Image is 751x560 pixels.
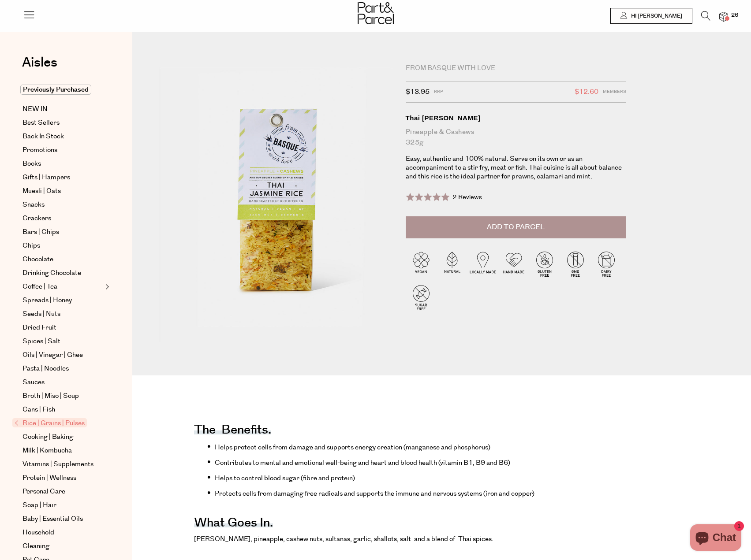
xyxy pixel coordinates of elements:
[687,524,744,553] inbox-online-store-chat: Shopify online store chat
[22,459,93,470] span: Vitamins | Supplements
[22,323,103,333] a: Dried Fruit
[22,213,103,224] a: Crackers
[591,248,622,279] img: P_P-ICONS-Live_Bec_V11_Dairy_Free.svg
[467,248,498,279] img: P_P-ICONS-Live_Bec_V11_Locally_Made_2.svg
[406,216,626,238] button: Add to Parcel
[22,186,61,197] span: Muesli | Oats
[22,268,103,278] a: Drinking Chocolate
[22,295,72,306] span: Spreads | Honey
[22,104,48,115] span: NEW IN
[22,404,103,415] a: Cans | Fish
[22,213,51,224] span: Crackers
[22,527,54,538] span: Household
[207,471,551,484] li: Helps to control blood sugar (fibre and protein)
[22,350,103,360] a: Oils | Vinegar | Ghee
[406,86,430,98] span: $13.95
[603,86,626,98] span: Members
[22,473,103,483] a: Protein | Wellness
[406,114,626,122] div: Thai [PERSON_NAME]
[22,295,103,306] a: Spreads | Honey
[15,418,103,429] a: Rice | Grains | Pulses
[406,155,626,181] p: Easy, authentic and 100% natural. Serve on its own or as an accompaniment to a stir fry, meat or ...
[22,118,60,128] span: Best Sellers
[22,254,53,265] span: Chocolate
[22,500,103,511] a: Soap | Hair
[194,534,493,544] span: [PERSON_NAME], pineapple, cashew nuts, sultanas, garlic, shallots, salt and a blend of Thai spices.
[22,500,56,511] span: Soap | Hair
[22,473,76,483] span: Protein | Wellness
[22,527,103,538] a: Household
[22,445,72,456] span: Milk | Kombucha
[22,377,45,388] span: Sauces
[22,309,60,319] span: Seeds | Nuts
[719,12,728,21] a: 26
[22,131,103,142] a: Back In Stock
[406,127,626,148] div: Pineapple & Cashews 325g
[22,172,70,183] span: Gifts | Hampers
[12,418,87,427] span: Rice | Grains | Pulses
[22,486,65,497] span: Personal Care
[22,336,60,347] span: Spices | Salt
[215,443,490,452] span: Helps protect cells from damage and supports energy creation (manganese and phosphorus)
[194,428,271,434] h4: The benefits.
[22,118,103,128] a: Best Sellers
[406,248,437,279] img: P_P-ICONS-Live_Bec_V11_Vegan.svg
[22,432,73,442] span: Cooking | Baking
[22,350,83,360] span: Oils | Vinegar | Ghee
[575,86,598,98] span: $12.60
[22,56,57,78] a: Aisles
[22,227,59,237] span: Bars | Chips
[22,159,103,169] a: Books
[22,404,55,415] span: Cans | Fish
[610,8,692,24] a: Hi [PERSON_NAME]
[22,363,69,374] span: Pasta | Noodles
[22,241,40,251] span: Chips
[215,489,534,498] span: Protects cells from damaging free radicals and supports the immune and nervous systems (iron and ...
[22,377,103,388] a: Sauces
[22,363,103,374] a: Pasta | Noodles
[358,2,394,24] img: Part&Parcel
[22,241,103,251] a: Chips
[22,131,64,142] span: Back In Stock
[22,53,57,72] span: Aisles
[452,193,482,202] span: 2 Reviews
[22,541,49,552] span: Cleaning
[22,282,57,292] span: Coffee | Tea
[437,248,467,279] img: P_P-ICONS-Live_Bec_V11_Natural.svg
[529,248,560,279] img: P_P-ICONS-Live_Bec_V11_Gluten_Free.svg
[22,85,103,95] a: Previously Purchased
[20,85,91,95] span: Previously Purchased
[22,268,81,278] span: Drinking Chocolate
[22,459,103,470] a: Vitamins | Supplements
[22,282,103,292] a: Coffee | Tea
[22,391,103,401] a: Broth | Miso | Soup
[22,145,57,156] span: Promotions
[22,200,103,210] a: Snacks
[22,227,103,237] a: Bars | Chips
[194,521,273,527] h4: What goes in.
[498,248,529,279] img: P_P-ICONS-Live_Bec_V11_Handmade.svg
[22,391,79,401] span: Broth | Miso | Soup
[22,514,83,524] span: Baby | Essential Oils
[215,458,510,467] span: Contributes to mental and emotional well-being and heart and blood health (vitamin B1, B9 and B6)
[434,86,443,98] span: RRP
[103,282,109,292] button: Expand/Collapse Coffee | Tea
[487,222,545,232] span: Add to Parcel
[22,486,103,497] a: Personal Care
[22,432,103,442] a: Cooking | Baking
[22,323,56,333] span: Dried Fruit
[560,248,591,279] img: P_P-ICONS-Live_Bec_V11_GMO_Free.svg
[22,172,103,183] a: Gifts | Hampers
[22,309,103,319] a: Seeds | Nuts
[22,159,41,169] span: Books
[22,336,103,347] a: Spices | Salt
[729,11,740,19] span: 26
[406,282,437,313] img: P_P-ICONS-Live_Bec_V11_Sugar_Free.svg
[406,64,626,73] div: From Basque With Love
[22,104,103,115] a: NEW IN
[22,145,103,156] a: Promotions
[22,200,45,210] span: Snacks
[22,186,103,197] a: Muesli | Oats
[159,67,392,342] img: Thai Jasmine Rice
[22,541,103,552] a: Cleaning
